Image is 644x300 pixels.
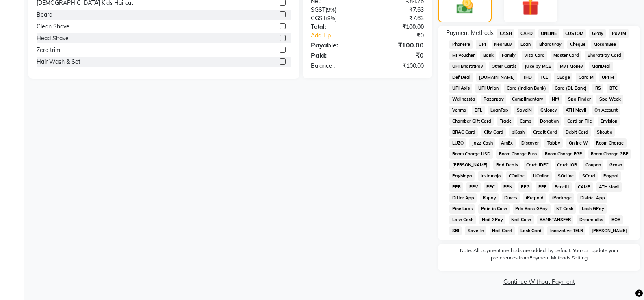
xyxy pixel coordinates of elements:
span: MyT Money [557,62,586,71]
a: Add Tip [305,31,378,40]
span: Coupon [583,160,603,170]
span: Spa Week [596,95,623,104]
div: Paid: [305,50,367,60]
span: MariDeal [589,62,613,71]
span: BharatPay [536,40,564,49]
span: Nail Cash [509,215,534,224]
span: MI Voucher [449,51,477,60]
span: Card on File [564,117,594,126]
span: Credit Card [531,127,560,137]
span: CARD [518,29,535,38]
span: UPI M [599,73,617,82]
span: Room Charge [594,138,627,148]
span: SaveIN [514,106,535,115]
span: GPay [589,29,606,38]
span: Card: IOB [555,160,580,170]
span: Instamojo [478,171,503,181]
span: RS [592,84,603,93]
span: Cheque [567,40,588,49]
span: Pine Labs [449,204,475,214]
span: [PERSON_NAME] [589,226,629,235]
span: LoanTap [488,106,511,115]
label: Note: All payment methods are added, by default. You can update your preferences from [446,247,632,265]
span: COnline [506,171,527,181]
span: [DOMAIN_NAME] [476,73,517,82]
span: SOnline [555,171,576,181]
span: [PERSON_NAME] [449,160,490,170]
span: Paid in Cash [478,204,510,214]
span: PPR [449,182,463,192]
span: DefiDeal [449,73,473,82]
div: Head Shave [37,34,69,43]
span: PPE [536,182,549,192]
span: Spa Finder [565,95,593,104]
span: PPV [466,182,481,192]
span: UPI Axis [449,84,472,93]
span: Tabby [544,138,563,148]
span: Trade [497,117,514,126]
span: Innovative TELR [547,226,585,235]
span: Dreamfolks [577,215,605,224]
span: Benefit [552,182,572,192]
div: Clean Shave [37,22,69,31]
span: iPrepaid [523,193,546,203]
span: BharatPay Card [585,51,624,60]
span: SCard [579,171,598,181]
span: NearBuy [492,40,515,49]
span: CAMP [575,182,593,192]
span: AmEx [499,138,516,148]
span: BTC [607,84,620,93]
span: Diners [502,193,520,203]
span: CGST [311,15,326,22]
span: PPN [501,182,515,192]
span: PPG [518,182,532,192]
span: Juice by MCB [522,62,554,71]
div: ₹7.63 [367,6,430,14]
span: Jazz Cash [469,138,495,148]
span: Wellnessta [449,95,477,104]
span: GMoney [538,106,559,115]
span: ATH Movil [563,106,589,115]
span: 9% [327,15,335,22]
span: 9% [327,6,335,13]
span: CUSTOM [563,29,586,38]
span: Room Charge GBP [588,149,631,159]
span: Lash GPay [579,204,607,214]
a: Continue Without Payment [440,278,638,286]
span: Other Cards [489,62,519,71]
span: BANKTANSFER [537,215,574,224]
span: SGST [311,6,325,13]
span: Loan [518,40,533,49]
span: Bank [480,51,496,60]
span: MosamBee [591,40,619,49]
div: Payable: [305,40,367,50]
div: ₹0 [378,31,430,40]
span: Rupay [480,193,499,203]
span: Venmo [449,106,468,115]
div: ₹0 [367,50,430,60]
div: Hair Wash & Set [37,58,80,66]
div: ₹100.00 [367,23,430,31]
span: Donation [538,117,562,126]
span: PayMaya [449,171,475,181]
span: On Account [592,106,620,115]
div: Zero trim [37,46,60,54]
span: Room Charge USD [449,149,493,159]
span: BOB [609,215,623,224]
span: Chamber Gift Card [449,117,494,126]
span: Complimentary [510,95,546,104]
span: Bad Debts [493,160,520,170]
span: BRAC Card [449,127,478,137]
span: UPI BharatPay [449,62,486,71]
span: Gcash [607,160,624,170]
span: Family [499,51,518,60]
span: District App [577,193,607,203]
span: Paypal [601,171,621,181]
span: UOnline [531,171,552,181]
span: NT Cash [554,204,576,214]
div: Balance : [305,62,367,70]
span: Comp [517,117,534,126]
span: Shoutlo [594,127,615,137]
span: CASH [497,29,514,38]
span: SBI [449,226,462,235]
